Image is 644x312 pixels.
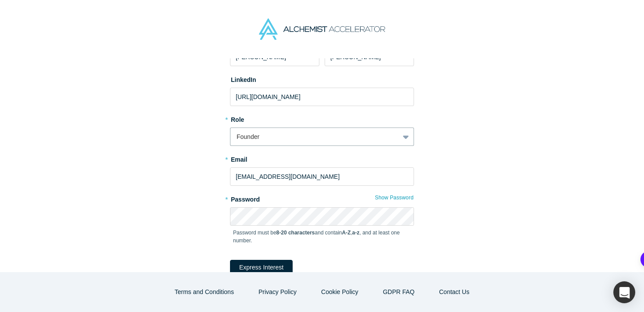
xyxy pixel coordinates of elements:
label: Email [230,152,414,164]
button: Terms and Conditions [166,284,243,300]
div: Founder [237,132,393,142]
label: Password [230,192,414,204]
button: Privacy Policy [249,284,306,300]
label: LinkedIn [230,72,256,85]
strong: 8-20 characters [276,230,315,236]
img: Alchemist Accelerator Logo [259,18,385,40]
button: Cookie Policy [312,284,368,300]
strong: A-Z [342,230,351,236]
label: Role [230,112,414,124]
button: Contact Us [430,284,478,300]
p: Password must be and contain , , and at least one number. [233,229,411,245]
strong: a-z [352,230,360,236]
button: Express Interest [230,260,293,275]
a: GDPR FAQ [374,284,424,300]
button: Show Password [375,192,414,203]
